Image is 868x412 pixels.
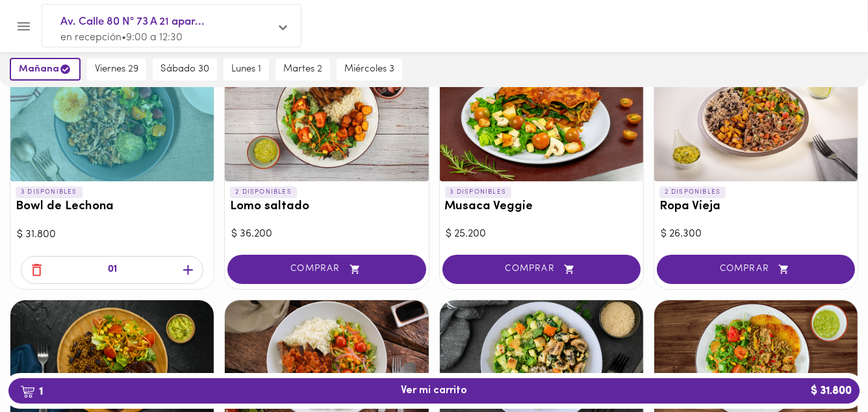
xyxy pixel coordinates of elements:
[19,63,71,75] span: mañana
[8,10,40,42] button: Menu
[445,187,512,198] p: 3 DISPONIBLES
[673,264,839,275] span: COMPRAR
[160,64,209,75] span: sábado 30
[16,200,209,214] h3: Bowl de Lechona
[153,58,217,81] button: sábado 30
[661,227,851,242] div: $ 26.300
[459,264,624,275] span: COMPRAR
[17,227,207,242] div: $ 31.800
[12,383,51,400] b: 1
[230,200,423,214] h3: Lomo saltado
[227,255,426,284] button: COMPRAR
[60,32,183,43] span: en recepción • 9:00 a 12:30
[445,200,638,214] h3: Musaca Veggie
[283,64,322,75] span: martes 2
[440,58,643,181] div: Musaca Veggie
[442,255,641,284] button: COMPRAR
[231,227,422,242] div: $ 36.200
[10,58,81,81] button: mañana
[659,187,726,198] p: 2 DISPONIBLES
[231,64,261,75] span: lunes 1
[446,227,637,242] div: $ 25.200
[793,337,855,399] iframe: Messagebird Livechat Widget
[344,64,394,75] span: miércoles 3
[244,264,409,275] span: COMPRAR
[10,58,214,181] div: Bowl de Lechona
[95,64,138,75] span: viernes 29
[654,58,858,181] div: Ropa Vieja
[401,385,467,397] span: Ver mi carrito
[60,14,270,31] span: Av. Calle 80 N° 73 A 21 apar...
[230,187,297,198] p: 2 DISPONIBLES
[225,58,428,181] div: Lomo saltado
[87,58,146,81] button: viernes 29
[108,263,117,277] p: 01
[337,58,402,81] button: miércoles 3
[659,200,852,214] h3: Ropa Vieja
[275,58,330,81] button: martes 2
[657,255,855,284] button: COMPRAR
[223,58,269,81] button: lunes 1
[8,378,860,404] button: 1Ver mi carrito$ 31.800
[16,187,83,198] p: 3 DISPONIBLES
[20,385,35,398] img: cart.png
